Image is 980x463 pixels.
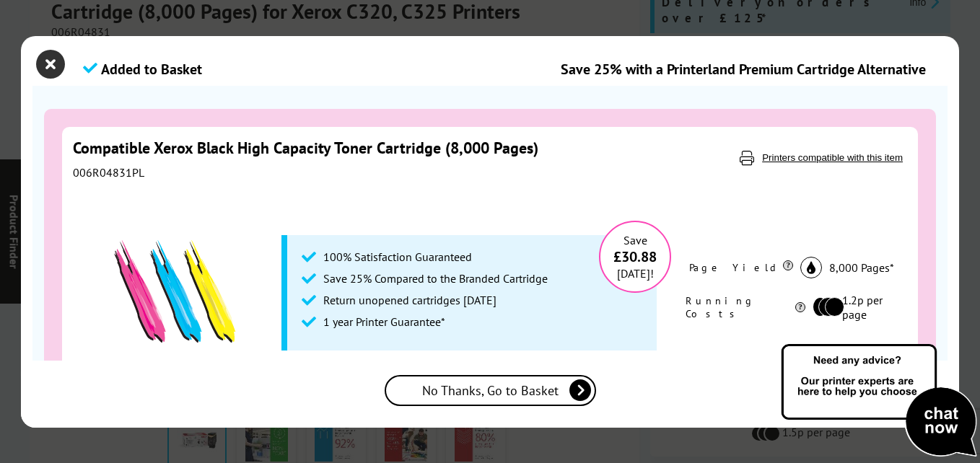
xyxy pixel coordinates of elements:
span: Save [624,233,647,247]
span: Added to Basket [101,60,202,79]
a: No Thanks, Go to Basket [385,375,596,406]
button: Printers compatible with this item [758,151,907,164]
span: [DATE]! [617,266,654,281]
span: Save 25% Compared to the Branded Cartridge [323,271,548,286]
span: 1 year Printer Guarantee* [323,314,445,329]
span: 8,000 Pages* [829,260,894,275]
img: black_icon.svg [800,257,822,278]
span: 100% Satisfaction Guaranteed [323,250,472,264]
span: £30.88 [613,247,657,266]
div: Save 25% with a Printerland Premium Cartridge Alternative [561,60,926,79]
span: Return unopened cartridges [DATE] [323,293,496,307]
div: Page Yield [689,257,793,278]
div: 006R04831PL [73,165,714,180]
span: No Thanks, Go to Basket [422,382,559,399]
img: Compatible Xerox Black High Capacity Toner Cartridge (8,000 Pages) [87,201,268,382]
img: Open Live Chat window [778,342,980,460]
a: Compatible Xerox Black High Capacity Toner Cartridge (8,000 Pages) [73,138,538,158]
button: close modal [40,53,61,75]
div: Running Costs [686,293,805,322]
li: 1.2p per page [813,293,894,322]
